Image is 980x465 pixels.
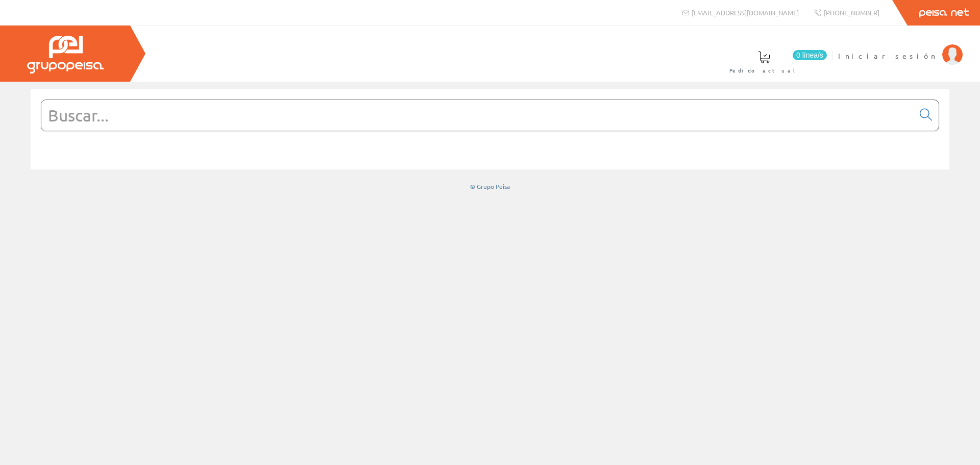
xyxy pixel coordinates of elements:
[692,8,799,17] span: [EMAIL_ADDRESS][DOMAIN_NAME]
[793,50,827,60] span: 0 línea/s
[838,42,963,52] a: Iniciar sesión
[41,100,914,131] input: Buscar...
[27,36,104,74] img: Grupo Peisa
[729,65,799,76] span: Pedido actual
[838,51,937,61] span: Iniciar sesión
[31,182,949,191] div: © Grupo Peisa
[824,8,879,17] span: [PHONE_NUMBER]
